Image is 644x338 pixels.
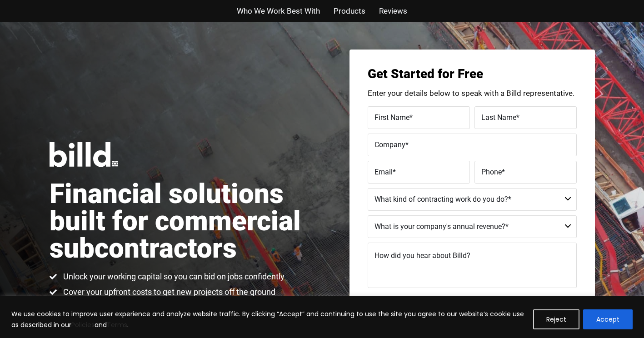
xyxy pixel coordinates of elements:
a: Policies [71,320,95,329]
span: How did you hear about Billd? [374,251,470,260]
p: We use cookies to improve user experience and analyze website traffic. By clicking “Accept” and c... [11,308,526,330]
a: Reviews [379,5,407,18]
h3: Get Started for Free [368,68,577,80]
span: Last Name [481,113,516,121]
a: Who We Work Best With [237,5,320,18]
a: Products [334,5,365,18]
span: Phone [481,167,502,176]
span: Email [374,167,393,176]
h1: Financial solutions built for commercial subcontractors [50,180,322,262]
span: Company [374,140,405,149]
span: Cover your upfront costs to get new projects off the ground [61,287,275,298]
button: Accept [583,309,633,329]
span: Unlock your working capital so you can bid on jobs confidently [61,271,285,282]
button: Reject [533,309,579,329]
a: Terms [107,320,127,329]
p: Enter your details below to speak with a Billd representative. [368,89,577,97]
span: First Name [374,113,409,121]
